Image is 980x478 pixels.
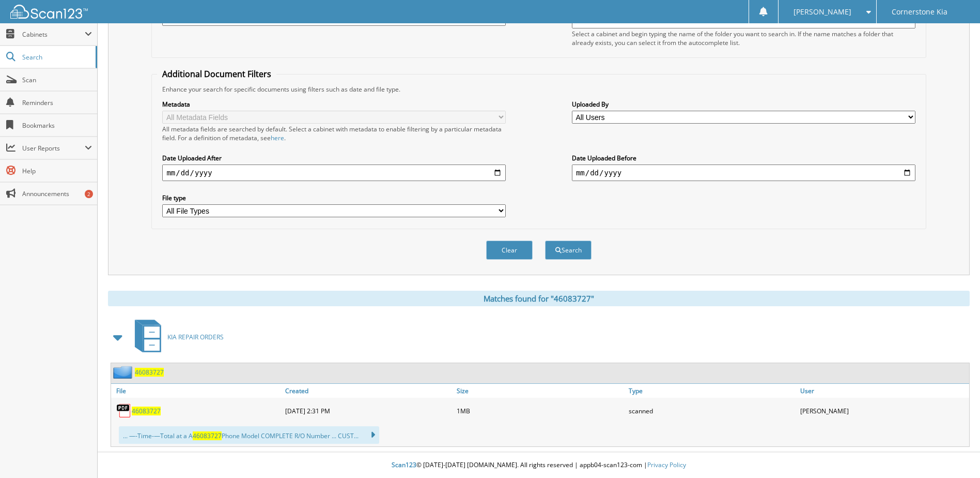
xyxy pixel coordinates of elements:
[572,100,915,109] label: Uploaded By
[892,9,947,15] span: Cornerstone Kia
[392,460,416,469] span: Scan123
[157,68,276,80] legend: Additional Document Filters
[129,317,224,357] a: KIA REPAIR ORDERS
[454,384,626,398] a: Size
[108,291,970,306] div: Matches found for "46083727"
[135,368,164,377] a: 46083727
[98,453,980,478] div: © [DATE]-[DATE] [DOMAIN_NAME]. All rights reserved | appb04-scan123-com |
[486,241,533,260] button: Clear
[22,53,90,62] span: Search
[22,189,92,198] span: Announcements
[545,241,592,260] button: Search
[454,400,626,421] div: 1MB
[85,190,93,198] div: 2
[132,407,161,415] a: 46083727
[22,76,92,84] span: Scan
[647,460,686,469] a: Privacy Policy
[22,144,85,153] span: User Reports
[22,30,85,39] span: Cabinets
[572,165,915,181] input: end
[157,85,920,94] div: Enhance your search for specific documents using filters such as date and file type.
[10,5,88,19] img: scan123-logo-white.svg
[283,384,454,398] a: Created
[167,333,224,341] span: KIA REPAIR ORDERS
[113,366,135,379] img: folder2.png
[193,431,222,440] span: 46083727
[162,125,506,142] div: All metadata fields are searched by default. Select a cabinet with metadata to enable filtering b...
[116,403,132,419] img: PDF.png
[283,400,454,421] div: [DATE] 2:31 PM
[572,29,915,47] div: Select a cabinet and begin typing the name of the folder you want to search in. If the name match...
[626,400,798,421] div: scanned
[22,98,92,107] span: Reminders
[798,400,969,421] div: [PERSON_NAME]
[22,167,92,175] span: Help
[271,133,284,142] a: here
[798,384,969,398] a: User
[162,100,506,109] label: Metadata
[119,426,379,444] div: ... —-Time-—Total at a A Phone Model COMPLETE R/O Number ... CUST...
[572,154,915,162] label: Date Uploaded Before
[162,165,506,181] input: start
[162,193,506,202] label: File type
[794,9,851,15] span: [PERSON_NAME]
[162,154,506,162] label: Date Uploaded After
[22,121,92,130] span: Bookmarks
[111,384,283,398] a: File
[626,384,798,398] a: Type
